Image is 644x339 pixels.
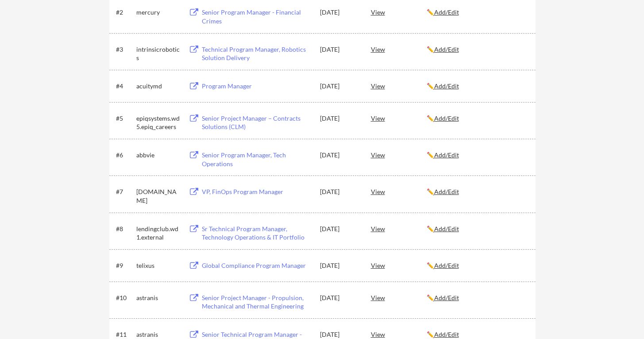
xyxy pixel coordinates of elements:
u: Add/Edit [434,8,459,16]
div: #11 [116,330,133,339]
div: #3 [116,45,133,54]
div: Sr Technical Program Manager, Technology Operations & IT Portfolio [202,225,312,242]
div: ✏️ [427,8,528,17]
div: [DATE] [320,261,359,270]
div: ✏️ [427,261,528,270]
div: View [371,4,427,20]
u: Add/Edit [434,188,459,195]
div: [DATE] [320,45,359,54]
div: Senior Project Manager - Propulsion, Mechanical and Thermal Engineering [202,293,312,311]
u: Add/Edit [434,262,459,269]
div: acuitymd [136,82,181,91]
div: [DATE] [320,330,359,339]
div: VP, FinOps Program Manager [202,187,312,196]
div: View [371,289,427,305]
u: Add/Edit [434,331,459,338]
div: ✏️ [427,187,528,196]
div: Senior Project Manager – Contracts Solutions (CLM) [202,114,312,131]
div: #6 [116,151,133,160]
div: ✏️ [427,151,528,160]
div: ✏️ [427,45,528,54]
u: Add/Edit [434,82,459,90]
div: Program Manager [202,82,312,91]
u: Add/Edit [434,294,459,301]
div: epiqsystems.wd5.epiq_careers [136,114,181,131]
div: ✏️ [427,82,528,91]
div: #5 [116,114,133,123]
div: #9 [116,261,133,270]
div: telixus [136,261,181,270]
div: ✏️ [427,330,528,339]
div: astranis [136,330,181,339]
div: View [371,257,427,273]
div: ✏️ [427,114,528,123]
div: #10 [116,293,133,302]
div: View [371,183,427,199]
u: Add/Edit [434,225,459,232]
div: ✏️ [427,293,528,302]
div: [DATE] [320,82,359,91]
div: intrinsicrobotics [136,45,181,62]
div: abbvie [136,151,181,160]
div: Technical Program Manager, Robotics Solution Delivery [202,45,312,62]
div: [DATE] [320,187,359,196]
div: #2 [116,8,133,17]
div: View [371,110,427,126]
div: Global Compliance Program Manager [202,261,312,270]
div: [DOMAIN_NAME] [136,187,181,205]
div: [DATE] [320,114,359,123]
div: [DATE] [320,151,359,160]
div: View [371,78,427,94]
div: #7 [116,187,133,196]
div: #8 [116,225,133,233]
u: Add/Edit [434,151,459,159]
div: astranis [136,293,181,302]
div: [DATE] [320,225,359,233]
div: Senior Program Manager, Tech Operations [202,151,312,168]
div: View [371,221,427,236]
div: View [371,147,427,163]
u: Add/Edit [434,46,459,53]
div: [DATE] [320,8,359,17]
u: Add/Edit [434,114,459,122]
div: ✏️ [427,225,528,233]
div: mercury [136,8,181,17]
div: [DATE] [320,293,359,302]
div: View [371,41,427,57]
div: Senior Program Manager - Financial Crimes [202,8,312,25]
div: #4 [116,82,133,91]
div: lendingclub.wd1.external [136,225,181,242]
